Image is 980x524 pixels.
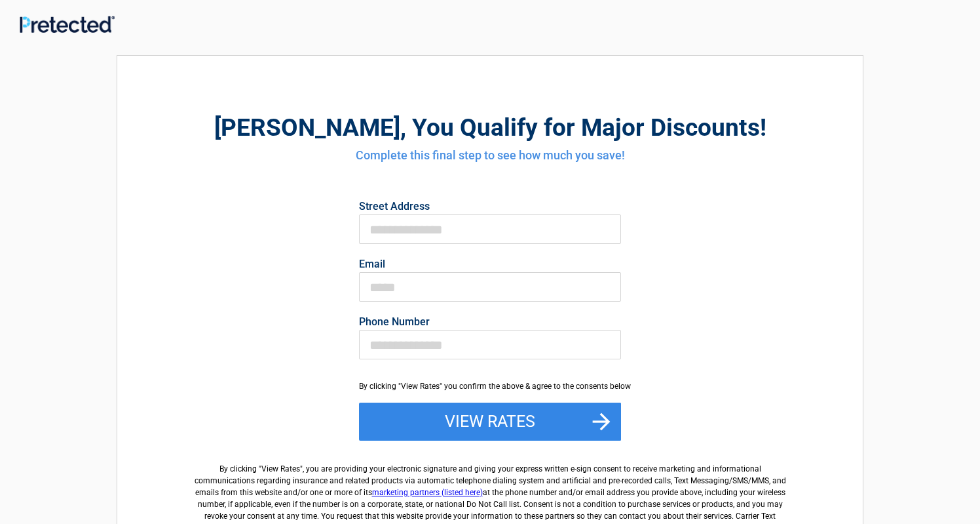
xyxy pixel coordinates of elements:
label: Street Address [359,201,621,212]
img: Main Logo [20,16,115,33]
h4: Complete this final step to see how much you save! [189,147,791,164]
a: marketing partners (listed here) [372,488,483,497]
label: Phone Number [359,317,621,327]
div: By clicking "View Rates" you confirm the above & agree to the consents below [359,380,621,392]
button: View Rates [359,403,621,441]
span: View Rates [261,464,300,474]
label: Email [359,259,621,270]
span: [PERSON_NAME] [214,113,400,142]
h2: , You Qualify for Major Discounts! [189,111,791,144]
